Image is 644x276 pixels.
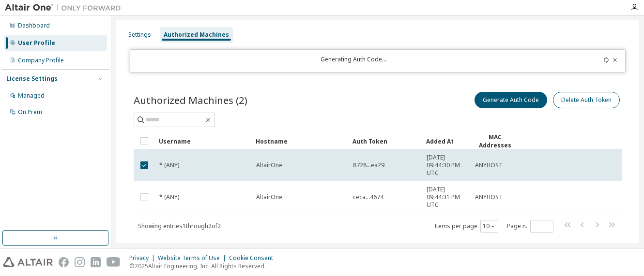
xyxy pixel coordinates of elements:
div: Settings [128,31,151,39]
div: MAC Addresses [475,133,515,149]
span: Page n. [507,220,553,232]
span: AltairOne [256,193,282,201]
div: User Profile [18,39,55,47]
button: 10 [483,222,496,230]
div: Company Profile [18,57,64,64]
div: Cookie Consent [229,254,279,262]
div: Privacy [129,254,158,262]
span: ceca...4674 [353,193,383,201]
span: Authorized Machines (2) [134,93,247,107]
span: * (ANY) [159,193,179,201]
span: * (ANY) [159,161,179,169]
span: AltairOne [256,161,282,169]
img: linkedin.svg [91,257,101,267]
button: Delete Auth Token [553,92,620,108]
span: [DATE] 09:44:31 PM UTC [427,186,466,209]
div: Dashboard [18,22,50,29]
img: instagram.svg [75,257,85,267]
div: Added At [426,133,467,149]
span: 8728...ea29 [353,161,384,169]
div: License Settings [6,75,58,83]
div: Username [159,133,248,149]
span: Showing entries 1 through 2 of 2 [138,222,221,230]
div: On Prem [18,108,42,116]
div: Auth Token [353,133,418,149]
p: © 2025 Altair Engineering, Inc. All Rights Reserved. [129,262,279,270]
button: Generate Auth Code [475,92,547,108]
img: facebook.svg [59,257,69,267]
img: Altair One [5,3,126,13]
div: Hostname [256,133,345,149]
span: ANYHOST [475,193,503,201]
div: Website Terms of Use [158,254,229,262]
div: Authorized Machines [164,31,229,39]
span: Items per page [434,220,498,232]
div: Generating Auth Code... [136,56,571,66]
div: Managed [18,92,45,100]
span: ANYHOST [475,161,503,169]
img: youtube.svg [107,257,121,267]
span: [DATE] 09:44:30 PM UTC [427,154,466,177]
img: altair_logo.svg [3,257,53,267]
